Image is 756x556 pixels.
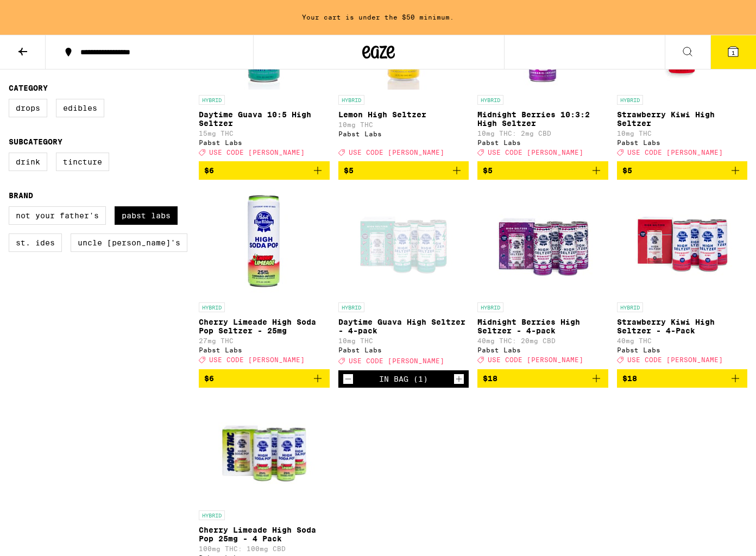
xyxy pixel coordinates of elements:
[204,166,214,175] span: $6
[617,110,748,128] p: Strawberry Kiwi High Seltzer
[628,188,736,297] img: Pabst Labs - Strawberry Kiwi High Seltzer - 4-Pack
[627,357,723,364] span: USE CODE [PERSON_NAME]
[115,206,178,225] label: Pabst Labs
[617,369,748,388] button: Add to bag
[617,161,748,180] button: Add to bag
[488,188,597,297] img: Pabst Labs - Midnight Berries High Seltzer - 4-pack
[9,153,47,171] label: Drink
[617,139,748,146] div: Pabst Labs
[732,49,735,56] span: 1
[710,35,756,69] button: 1
[617,95,643,105] p: HYBRID
[199,95,225,105] p: HYBRID
[210,188,318,297] img: Pabst Labs - Cherry Limeade High Soda Pop Seltzer - 25mg
[7,8,78,16] span: Hi. Need any help?
[622,374,637,383] span: $18
[338,302,364,312] p: HYBRID
[477,161,608,180] button: Add to bag
[9,137,62,146] legend: Subcategory
[9,191,33,200] legend: Brand
[338,121,469,128] p: 10mg THC
[622,166,632,175] span: $5
[488,357,583,364] span: USE CODE [PERSON_NAME]
[338,161,469,180] button: Add to bag
[477,130,608,137] p: 10mg THC: 2mg CBD
[349,149,444,156] span: USE CODE [PERSON_NAME]
[209,357,305,364] span: USE CODE [PERSON_NAME]
[338,337,469,344] p: 10mg THC
[477,302,503,312] p: HYBRID
[209,149,305,156] span: USE CODE [PERSON_NAME]
[338,318,469,335] p: Daytime Guava High Seltzer - 4-pack
[343,374,354,384] button: Decrement
[199,369,330,388] button: Add to bag
[199,302,225,312] p: HYBRID
[483,374,497,383] span: $18
[617,130,748,137] p: 10mg THC
[617,337,748,344] p: 40mg THC
[477,188,608,369] a: Open page for Midnight Berries High Seltzer - 4-pack from Pabst Labs
[344,166,354,175] span: $5
[477,337,608,344] p: 40mg THC: 20mg CBD
[199,161,330,180] button: Add to bag
[617,346,748,353] div: Pabst Labs
[199,346,330,353] div: Pabst Labs
[199,110,330,128] p: Daytime Guava 10:5 High Seltzer
[204,374,214,383] span: $6
[477,318,608,335] p: Midnight Berries High Seltzer - 4-pack
[199,139,330,146] div: Pabst Labs
[338,110,469,119] p: Lemon High Seltzer
[477,369,608,388] button: Add to bag
[477,139,608,146] div: Pabst Labs
[9,99,47,117] label: Drops
[199,510,225,520] p: HYBRID
[338,130,469,137] div: Pabst Labs
[199,545,330,552] p: 100mg THC: 100mg CBD
[477,346,608,353] div: Pabst Labs
[488,149,583,156] span: USE CODE [PERSON_NAME]
[379,375,428,383] div: In Bag (1)
[617,302,643,312] p: HYBRID
[338,346,469,353] div: Pabst Labs
[338,188,469,370] a: Open page for Daytime Guava High Seltzer - 4-pack from Pabst Labs
[56,153,109,171] label: Tincture
[9,233,62,252] label: St. Ides
[9,206,106,225] label: Not Your Father's
[56,99,104,117] label: Edibles
[71,233,187,252] label: Uncle [PERSON_NAME]'s
[477,110,608,128] p: Midnight Berries 10:3:2 High Seltzer
[617,318,748,335] p: Strawberry Kiwi High Seltzer - 4-Pack
[338,95,364,105] p: HYBRID
[453,374,464,384] button: Increment
[199,318,330,335] p: Cherry Limeade High Soda Pop Seltzer - 25mg
[627,149,723,156] span: USE CODE [PERSON_NAME]
[9,84,48,92] legend: Category
[617,188,748,369] a: Open page for Strawberry Kiwi High Seltzer - 4-Pack from Pabst Labs
[199,337,330,344] p: 27mg THC
[483,166,493,175] span: $5
[349,358,444,365] span: USE CODE [PERSON_NAME]
[199,526,330,543] p: Cherry Limeade High Soda Pop 25mg - 4 Pack
[210,396,319,505] img: Pabst Labs - Cherry Limeade High Soda Pop 25mg - 4 Pack
[199,188,330,369] a: Open page for Cherry Limeade High Soda Pop Seltzer - 25mg from Pabst Labs
[477,95,503,105] p: HYBRID
[199,130,330,137] p: 15mg THC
